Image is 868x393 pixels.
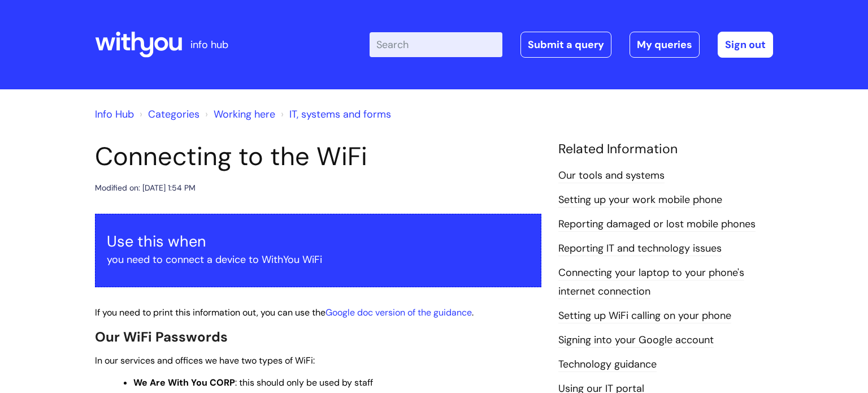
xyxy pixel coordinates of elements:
div: | - [370,32,773,58]
span: If you need to print this information out, you can use the . [95,306,474,318]
a: Our tools and systems [558,169,665,183]
h1: Connecting to the WiFi [95,141,541,172]
span: Our WiFi Passwords [95,328,228,346]
p: you need to connect a device to WithYou WiFi [107,251,530,269]
h4: Related Information [558,141,773,157]
a: Connecting your laptop to your phone's internet connection [558,266,744,299]
a: Sign out [718,32,773,58]
a: Setting up your work mobile phone [558,193,722,208]
strong: We Are With You CORP [133,377,235,388]
a: Submit a query [520,32,611,58]
h3: Use this when [107,232,530,251]
a: Signing into your Google account [558,333,714,348]
input: Search [370,32,502,57]
span: In our services and offices we have two types of WiFi: [95,355,315,366]
a: Setting up WiFi calling on your phone [558,309,731,323]
a: Reporting IT and technology issues [558,241,722,256]
a: Google doc version of the guidance [325,306,472,318]
a: Info Hub [95,107,134,121]
a: My queries [630,32,700,58]
p: info hub [190,36,228,54]
div: Modified on: [DATE] 1:54 PM [95,181,196,195]
span: : this should only be used by staff [133,377,373,388]
a: Technology guidance [558,357,657,372]
a: Working here [214,107,275,121]
li: IT, systems and forms [278,105,391,123]
a: IT, systems and forms [289,107,391,121]
a: Reporting damaged or lost mobile phones [558,217,756,232]
li: Working here [202,105,275,123]
li: Solution home [137,105,199,123]
a: Categories [148,107,199,121]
